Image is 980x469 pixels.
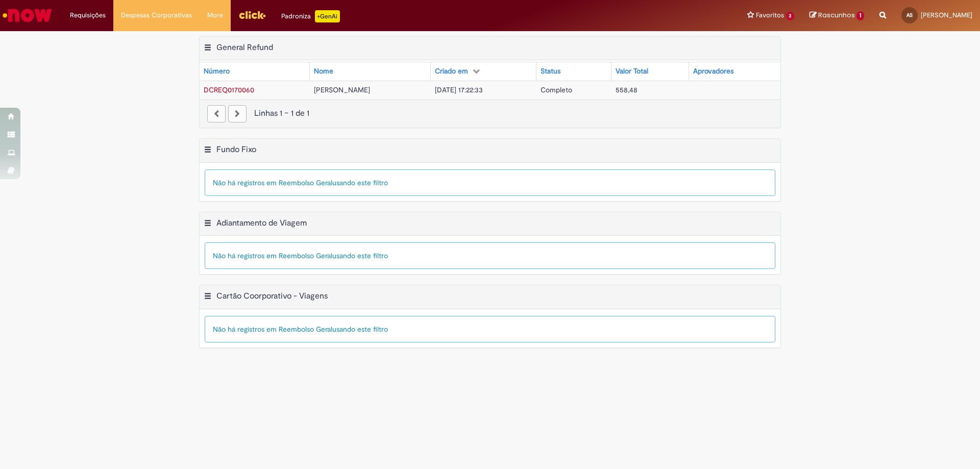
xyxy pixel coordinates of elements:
h2: General Refund [216,42,273,53]
span: Requisições [70,10,106,20]
span: Favoritos [756,10,784,20]
a: Abrir Registro: DCREQ0170060 [204,85,254,94]
button: General Refund Menu de contexto [204,42,212,56]
h2: Cartão Coorporativo - Viagens [216,291,328,302]
nav: paginação [200,100,780,128]
div: Não há registros em Reembolso Geral [205,242,775,269]
a: Rascunhos [810,11,864,20]
div: Não há registros em Reembolso Geral [205,169,775,196]
div: Valor Total [616,66,648,77]
img: click_logo_yellow_360x200.png [238,7,266,22]
span: [PERSON_NAME] [314,85,370,94]
div: Linhas 1 − 1 de 1 [207,108,773,119]
span: Despesas Corporativas [121,10,192,20]
span: More [207,10,223,20]
span: [DATE] 17:22:33 [435,85,483,94]
span: usando este filtro [332,251,388,260]
h2: Adiantamento de Viagem [216,218,307,228]
div: Status [541,66,560,77]
button: Cartão Coorporativo - Viagens Menu de contexto [204,291,212,304]
span: [PERSON_NAME] [921,11,972,19]
button: Adiantamento de Viagem Menu de contexto [204,218,212,231]
span: 1 [856,11,864,20]
div: Aprovadores [693,66,733,77]
button: Fundo Fixo Menu de contexto [204,144,212,158]
span: 558,48 [616,85,638,94]
img: ServiceNow [1,5,54,26]
span: 3 [786,12,795,20]
span: DCREQ0170060 [204,85,254,94]
div: Número [204,66,230,77]
p: +GenAi [315,10,340,22]
span: usando este filtro [332,325,388,334]
span: AS [906,12,913,18]
div: Criado em [435,66,468,77]
span: Rascunhos [818,10,855,20]
div: Padroniza [281,10,340,22]
div: Nome [314,66,333,77]
div: Não há registros em Reembolso Geral [205,316,775,342]
span: usando este filtro [332,178,388,187]
h2: Fundo Fixo [216,144,256,155]
span: Completo [541,85,572,94]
